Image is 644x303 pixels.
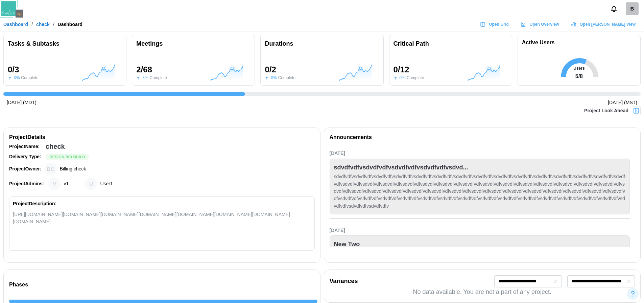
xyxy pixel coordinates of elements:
[489,20,509,29] span: Open Grid
[9,166,42,171] strong: Project Owner:
[400,75,405,81] div: 0 %
[393,65,424,74] div: 0 / 12
[170,64,284,81] img: Trend graph
[334,240,360,249] div: New Two
[626,2,639,15] a: billingcheck2
[427,64,541,81] img: Trend graph
[136,39,251,49] div: Meetings
[41,64,156,81] img: Trend graph
[633,108,640,114] img: Project Look Ahead Button
[7,99,37,107] div: [DATE] (MDT)
[608,3,620,15] button: Notifications
[568,19,641,29] a: Open [PERSON_NAME] View
[21,75,38,81] div: Complete
[9,133,315,142] div: Project Details
[330,277,358,286] div: Variances
[9,153,43,161] div: Delivery Type:
[136,65,167,74] div: 2 / 68
[584,107,628,115] div: Project Look Ahead
[9,281,317,289] div: Phases
[407,75,424,81] div: Complete
[8,39,122,49] div: Tasks & Subtasks
[85,178,97,190] div: User1
[477,19,514,29] a: Open Grid
[50,154,85,160] span: Design Bid Build
[53,22,54,27] div: /
[58,22,82,27] div: Dashboard
[13,200,56,208] div: Project Description:
[608,99,637,107] div: [DATE] (MST)
[278,75,295,81] div: Complete
[36,22,50,27] a: check
[100,180,113,188] div: User1
[44,163,57,176] div: Billing check
[330,227,630,234] div: [DATE]
[522,39,555,46] h1: Active Users
[60,165,86,173] div: Billing check
[9,181,44,186] strong: Project Admins:
[298,64,412,81] img: Trend graph
[3,22,28,27] a: Dashboard
[8,65,39,74] div: 0 / 3
[265,65,295,74] div: 0 / 2
[413,287,551,297] div: No data available. You are not a part of any project.
[626,2,639,15] div: B
[9,143,43,150] div: Project Name:
[580,20,636,29] span: Open [PERSON_NAME] View
[150,75,167,81] div: Complete
[31,22,33,27] div: /
[529,20,559,29] span: Open Overview
[330,150,630,157] div: [DATE]
[393,39,508,49] div: Critical Path
[334,173,626,210] div: sdvdfvdfvsdvdfvdfvsdvdfvdfvsdvdfvdfvsdvdfvdfvsdvdfvdfvsdvdfvdfvsdvdfvdfvsdvdfvdfvsdvdfvdfvsdvdfvd...
[330,133,372,142] div: Announcements
[46,141,65,152] div: check
[517,19,564,29] a: Open Overview
[14,75,20,81] div: 0 %
[64,180,69,188] div: v1
[271,75,277,81] div: 0 %
[142,75,148,81] div: 3 %
[48,178,61,190] div: v1
[334,163,468,172] div: sdvdfvdfvsdvdfvdfvsdvdfvdfvsdvdfvdfvsdvd...
[13,211,311,225] div: [URL][DOMAIN_NAME][DOMAIN_NAME][DOMAIN_NAME][DOMAIN_NAME][DOMAIN_NAME][DOMAIN_NAME][DOMAIN_NAME][...
[265,39,379,49] div: Durations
